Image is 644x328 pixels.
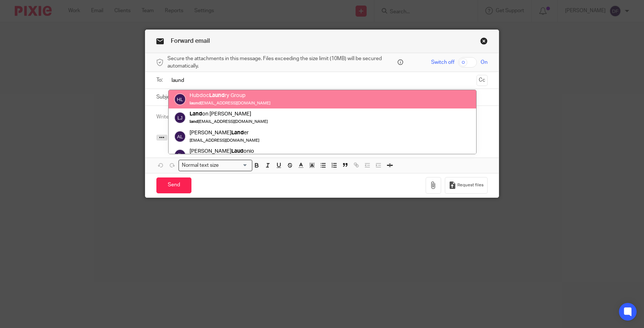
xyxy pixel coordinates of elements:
small: [EMAIL_ADDRESS][DOMAIN_NAME] [190,120,268,124]
button: Request files [445,177,488,194]
label: To: [156,76,165,84]
span: Secure the attachments in this message. Files exceeding the size limit (10MB) will be secured aut... [167,55,396,70]
em: laund [190,101,201,105]
span: On [481,59,488,66]
div: on [PERSON_NAME] [190,111,268,118]
div: Hubdoc ry Group [190,92,270,99]
input: Search for option [221,162,248,169]
label: Subject: [156,93,176,101]
input: Send [156,177,191,193]
a: Close this dialog window [480,37,488,47]
span: Forward email [171,38,210,44]
em: Land [190,111,202,117]
em: Laund [209,93,225,98]
div: [PERSON_NAME] er [190,129,259,137]
img: svg%3E [174,131,186,142]
em: Land [231,130,244,135]
img: svg%3E [174,93,186,105]
div: [PERSON_NAME] onio [190,148,259,155]
div: Search for option [179,160,252,171]
button: Cc [477,75,488,86]
small: [EMAIL_ADDRESS][DOMAIN_NAME] [190,138,259,142]
span: Normal text size [180,162,221,169]
em: land [190,120,198,124]
span: Request files [457,182,484,188]
img: svg%3E [174,149,186,161]
small: [EMAIL_ADDRESS][DOMAIN_NAME] [190,101,270,105]
em: Laud [231,148,243,154]
span: Switch off [431,59,454,66]
img: svg%3E [174,112,186,124]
